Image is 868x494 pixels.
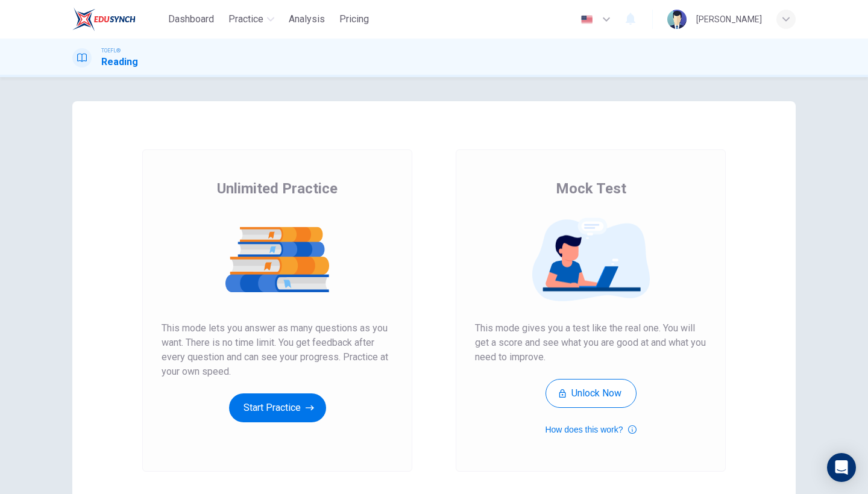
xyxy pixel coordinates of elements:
[228,12,263,27] span: Practice
[556,179,626,198] span: Mock Test
[475,321,706,364] span: This mode gives you a test like the real one. You will get a score and see what you are good at a...
[162,321,393,379] span: This mode lets you answer as many questions as you want. There is no time limit. You get feedback...
[72,7,136,31] img: EduSynch logo
[217,179,338,198] span: Unlimited Practice
[101,46,121,55] span: TOEFL®
[101,55,138,69] h1: Reading
[696,12,762,27] div: [PERSON_NAME]
[579,15,594,24] img: en
[667,10,687,29] img: Profile picture
[72,7,163,31] a: EduSynch logo
[827,453,856,482] div: Open Intercom Messenger
[224,8,279,30] button: Practice
[289,12,325,27] span: Analysis
[168,12,214,27] span: Dashboard
[339,12,369,27] span: Pricing
[545,422,636,437] button: How does this work?
[284,8,330,30] button: Analysis
[546,379,637,408] button: Unlock Now
[229,393,326,422] button: Start Practice
[163,8,219,30] button: Dashboard
[335,8,374,30] button: Pricing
